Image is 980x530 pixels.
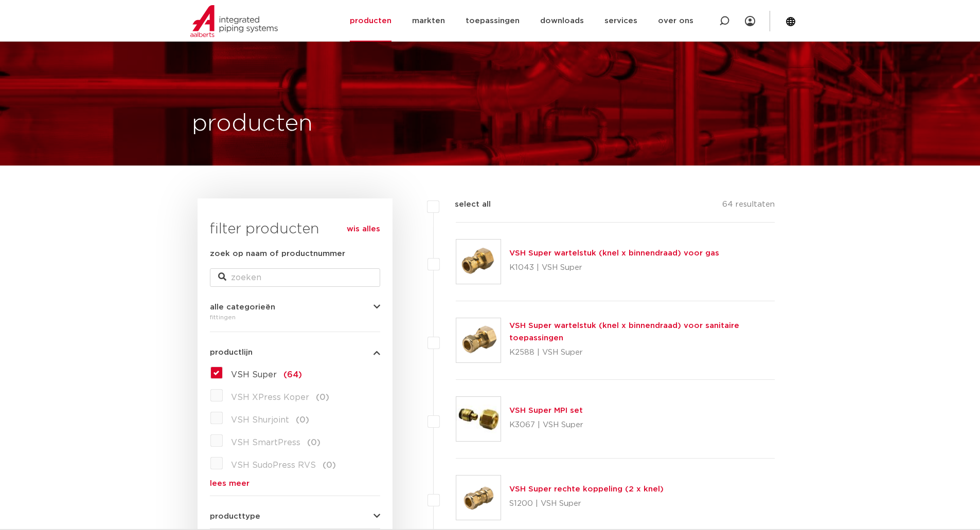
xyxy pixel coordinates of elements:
[210,303,275,311] span: alle categorieën
[439,198,491,211] label: select all
[296,416,309,424] span: (0)
[509,260,719,276] p: K1043 | VSH Super
[210,248,345,260] label: zoek op naam of productnummer
[210,480,380,487] a: lees meer
[722,198,775,214] p: 64 resultaten
[323,461,336,469] span: (0)
[509,344,775,361] p: K2588 | VSH Super
[307,438,320,447] span: (0)
[316,393,329,401] span: (0)
[509,407,583,414] a: VSH Super MPI set
[509,249,719,257] a: VSH Super wartelstuk (knel x binnendraad) voor gas
[210,349,380,356] button: productlijn
[210,268,380,287] input: zoeken
[456,240,501,284] img: Thumbnail for VSH Super wartelstuk (knel x binnendraad) voor gas
[231,438,300,447] span: VSH SmartPress
[509,322,739,342] a: VSH Super wartelstuk (knel x binnendraad) voor sanitaire toepassingen
[231,461,316,469] span: VSH SudoPress RVS
[456,476,501,520] img: Thumbnail for VSH Super rechte koppeling (2 x knel)
[231,416,289,424] span: VSH Shurjoint
[210,513,380,520] button: producttype
[456,397,501,441] img: Thumbnail for VSH Super MPI set
[231,371,277,379] span: VSH Super
[210,311,380,323] div: fittingen
[192,107,313,140] h1: producten
[283,371,302,379] span: (64)
[509,496,664,512] p: S1200 | VSH Super
[347,223,380,235] a: wis alles
[231,393,309,401] span: VSH XPress Koper
[210,513,260,520] span: producttype
[210,349,253,356] span: productlijn
[509,485,664,493] a: VSH Super rechte koppeling (2 x knel)
[456,318,501,362] img: Thumbnail for VSH Super wartelstuk (knel x binnendraad) voor sanitaire toepassingen
[210,303,380,311] button: alle categorieën
[509,417,583,433] p: K3067 | VSH Super
[210,219,380,240] h3: filter producten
